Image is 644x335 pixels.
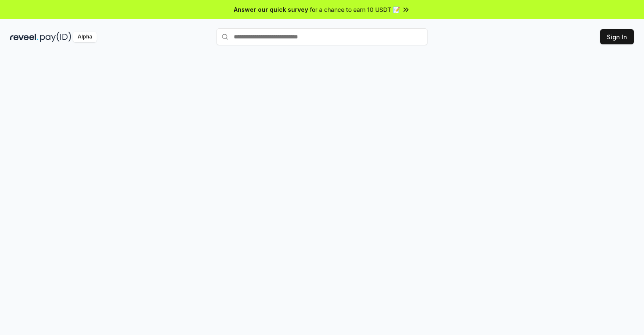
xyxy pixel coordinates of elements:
[10,32,38,42] img: reveel_dark
[600,29,634,44] button: Sign In
[310,5,400,14] span: for a chance to earn 10 USDT 📝
[73,32,97,42] div: Alpha
[234,5,308,14] span: Answer our quick survey
[40,32,71,42] img: pay_id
